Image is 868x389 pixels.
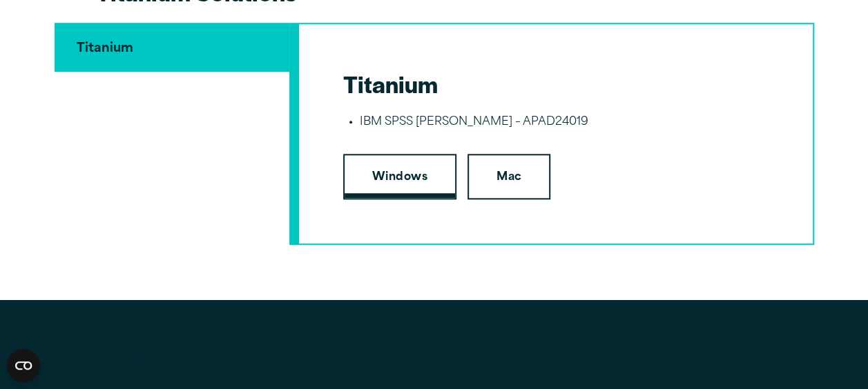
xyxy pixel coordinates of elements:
[343,68,769,99] h2: Titanium
[360,114,769,132] li: IBM SPSS [PERSON_NAME] – APAD24019
[343,154,456,199] a: Windows
[7,349,40,382] button: Open CMP widget
[55,23,289,72] button: Titanium
[467,154,550,199] a: Mac
[96,344,773,375] h2: Platinum Solutions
